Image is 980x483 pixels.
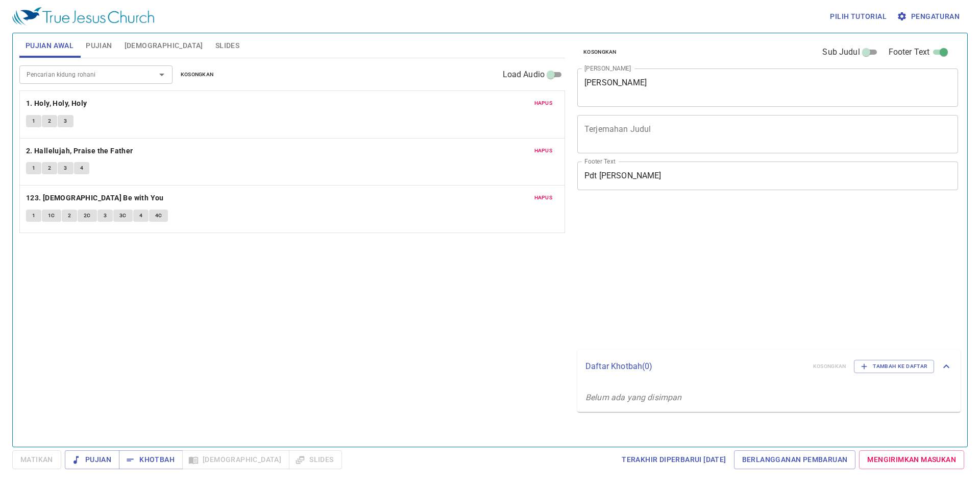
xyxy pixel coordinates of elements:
[149,210,168,222] button: 4C
[155,67,169,82] button: Open
[32,211,35,220] span: 1
[48,164,51,173] span: 2
[175,68,220,81] button: Kosongkan
[181,70,214,79] span: Kosongkan
[861,362,927,371] span: Tambah ke Daftar
[573,201,883,346] iframe: from-child
[48,211,55,220] span: 1C
[12,7,154,26] img: True Jesus Church
[42,210,61,222] button: 1C
[73,453,111,466] span: Pujian
[64,117,67,126] span: 3
[119,450,183,469] button: Khotbah
[528,97,559,109] button: Hapus
[618,450,730,469] a: Terakhir Diperbarui [DATE]
[826,7,891,26] button: Pilih tutorial
[577,350,961,383] div: Daftar Khotbah(0)KosongkanTambah ke Daftar
[84,211,91,220] span: 2C
[585,360,805,373] p: Daftar Khotbah ( 0 )
[742,453,848,466] span: Berlangganan Pembaruan
[622,453,726,466] span: Terakhir Diperbarui [DATE]
[895,7,964,26] button: Pengaturan
[830,10,887,23] span: Pilih tutorial
[534,146,553,155] span: Hapus
[48,117,51,126] span: 2
[215,39,239,52] span: Slides
[68,211,71,220] span: 2
[26,97,87,110] b: 1. Holy, Holy, Holy
[899,10,960,23] span: Pengaturan
[528,145,559,157] button: Hapus
[127,453,175,466] span: Khotbah
[26,192,164,204] b: 123. [DEMOGRAPHIC_DATA] Be with You
[86,39,112,52] span: Pujian
[78,210,97,222] button: 2C
[125,39,203,52] span: [DEMOGRAPHIC_DATA]
[155,211,162,220] span: 4C
[113,210,133,222] button: 3C
[822,46,860,58] span: Sub Judul
[26,162,41,174] button: 1
[26,39,73,52] span: Pujian Awal
[26,145,135,157] button: 2. Hallelujah, Praise the Father
[32,117,35,126] span: 1
[867,453,956,466] span: Mengirimkan Masukan
[32,164,35,173] span: 1
[534,99,553,108] span: Hapus
[583,48,617,57] span: Kosongkan
[42,162,57,174] button: 2
[133,210,149,222] button: 4
[42,115,57,127] button: 2
[26,115,41,127] button: 1
[889,46,930,58] span: Footer Text
[62,210,77,222] button: 2
[528,192,559,204] button: Hapus
[65,450,119,469] button: Pujian
[139,211,142,220] span: 4
[97,210,113,222] button: 3
[119,211,127,220] span: 3C
[26,210,41,222] button: 1
[64,164,67,173] span: 3
[58,162,73,174] button: 3
[854,360,934,373] button: Tambah ke Daftar
[26,145,133,157] b: 2. Hallelujah, Praise the Father
[859,450,964,469] a: Mengirimkan Masukan
[80,164,83,173] span: 4
[585,393,681,402] i: Belum ada yang disimpan
[503,68,545,81] span: Load Audio
[104,211,107,220] span: 3
[74,162,89,174] button: 4
[26,97,89,110] button: 1. Holy, Holy, Holy
[577,46,623,58] button: Kosongkan
[734,450,856,469] a: Berlangganan Pembaruan
[534,193,553,202] span: Hapus
[26,192,165,204] button: 123. [DEMOGRAPHIC_DATA] Be with You
[584,78,951,97] textarea: [PERSON_NAME]
[58,115,73,127] button: 3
